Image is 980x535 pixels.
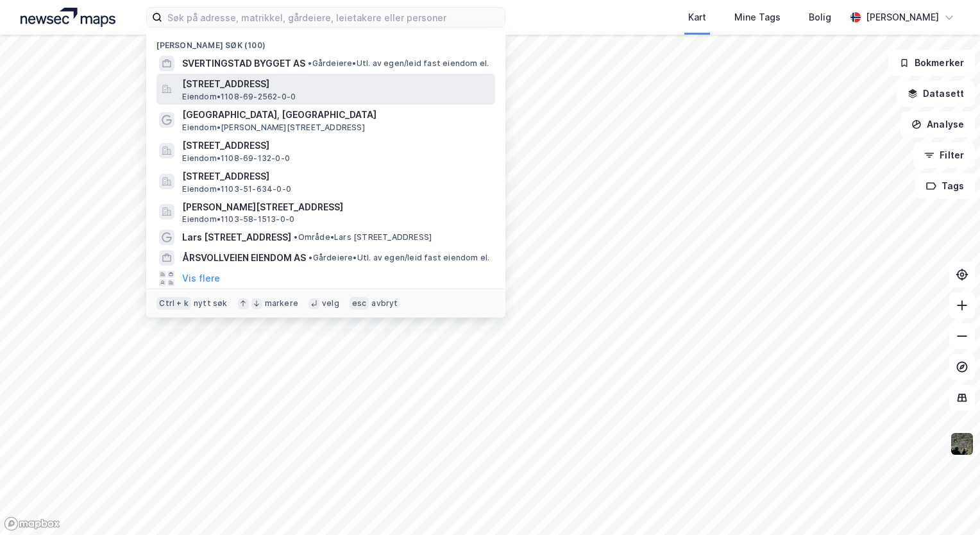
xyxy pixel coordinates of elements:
[350,297,369,310] div: esc
[21,8,115,27] img: logo.a4113a55bc3d86da70a041830d287a7e.svg
[182,56,305,71] span: SVERTINGSTAD BYGGET AS
[182,214,294,225] span: Eiendom • 1103-58-1513-0-0
[688,10,706,25] div: Kart
[265,298,298,309] div: markere
[182,138,490,153] span: [STREET_ADDRESS]
[182,153,290,164] span: Eiendom • 1108-69-132-0-0
[888,50,975,76] button: Bokmerker
[146,30,505,53] div: [PERSON_NAME] søk (100)
[182,76,490,92] span: [STREET_ADDRESS]
[916,473,980,535] iframe: Chat Widget
[913,142,975,168] button: Filter
[866,10,939,25] div: [PERSON_NAME]
[156,297,191,310] div: Ctrl + k
[182,184,291,194] span: Eiendom • 1103-51-634-0-0
[182,169,490,184] span: [STREET_ADDRESS]
[162,8,505,27] input: Søk på adresse, matrikkel, gårdeiere, leietakere eller personer
[308,253,312,262] span: •
[182,123,364,133] span: Eiendom • [PERSON_NAME][STREET_ADDRESS]
[322,298,339,309] div: velg
[809,10,831,25] div: Bolig
[294,232,432,242] span: Område • Lars [STREET_ADDRESS]
[308,253,489,263] span: Gårdeiere • Utl. av egen/leid fast eiendom el.
[900,112,975,137] button: Analyse
[308,58,312,68] span: •
[182,200,490,215] span: [PERSON_NAME][STREET_ADDRESS]
[734,10,781,25] div: Mine Tags
[950,432,974,456] img: 9k=
[916,473,980,535] div: Kontrollprogram for chat
[182,92,296,102] span: Eiendom • 1108-69-2562-0-0
[194,298,228,309] div: nytt søk
[182,230,291,245] span: Lars [STREET_ADDRESS]
[897,81,975,106] button: Datasett
[182,271,220,286] button: Vis flere
[182,107,490,123] span: [GEOGRAPHIC_DATA], [GEOGRAPHIC_DATA]
[294,232,298,242] span: •
[182,250,306,266] span: ÅRSVOLLVEIEN EIENDOM AS
[371,298,398,309] div: avbryt
[4,516,60,531] a: Mapbox homepage
[915,173,975,199] button: Tags
[308,58,489,69] span: Gårdeiere • Utl. av egen/leid fast eiendom el.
